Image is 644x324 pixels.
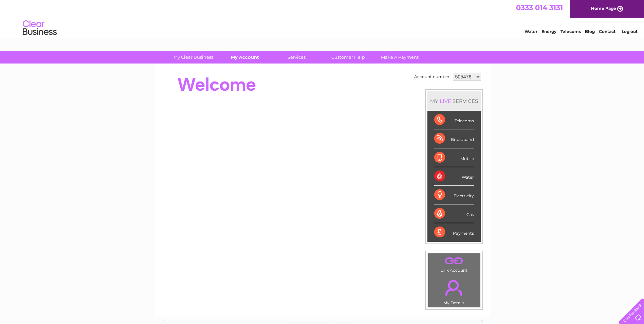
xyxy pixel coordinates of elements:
div: Clear Business is a trading name of Verastar Limited (registered in [GEOGRAPHIC_DATA] No. 3667643... [162,4,483,33]
div: MY SERVICES [427,91,481,111]
td: Link Account [428,253,480,274]
a: My Account [217,51,273,64]
div: Mobile [434,148,474,167]
a: Blog [585,29,595,34]
a: Energy [541,29,556,34]
a: My Clear Business [165,51,221,64]
div: Telecoms [434,111,474,129]
td: My Details [428,274,480,307]
a: Services [269,51,325,64]
a: Customer Help [320,51,376,64]
div: Payments [434,223,474,241]
a: Contact [599,29,615,34]
img: logo.png [22,18,57,38]
a: Telecoms [560,29,581,34]
div: Broadband [434,129,474,148]
td: Account number [412,71,451,83]
div: LIVE [438,98,453,104]
div: Gas [434,204,474,223]
div: Water [434,167,474,186]
div: Electricity [434,186,474,204]
a: Water [525,29,537,34]
a: 0333 014 3131 [516,3,563,12]
a: . [430,276,478,300]
a: . [430,255,478,267]
a: Log out [622,29,638,34]
a: Make A Payment [372,51,428,64]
